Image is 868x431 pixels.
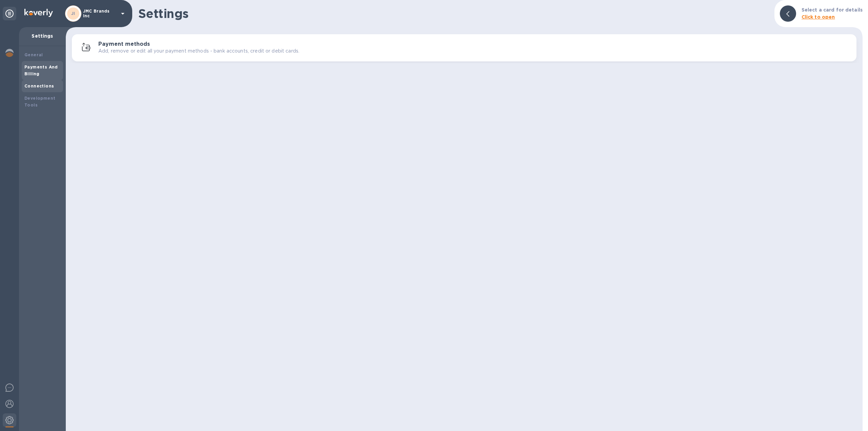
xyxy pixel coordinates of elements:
b: Connections [24,83,54,89]
h3: Payment methods [98,41,150,47]
h1: Settings [138,6,769,21]
b: General [24,52,43,57]
b: Development Tools [24,96,55,107]
b: Select a card for details [802,7,863,13]
b: Payments And Billing [24,64,58,76]
b: Click to open [802,14,835,20]
p: JMC Brands Inc [83,9,117,18]
button: Payment methodsAdd, remove or edit all your payment methods - bank accounts, credit or debit cards. [72,34,856,61]
p: Settings [24,33,60,39]
b: JI [71,11,75,16]
img: Logo [24,9,53,17]
p: Add, remove or edit all your payment methods - bank accounts, credit or debit cards. [98,47,299,55]
div: Unpin categories [3,7,16,20]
